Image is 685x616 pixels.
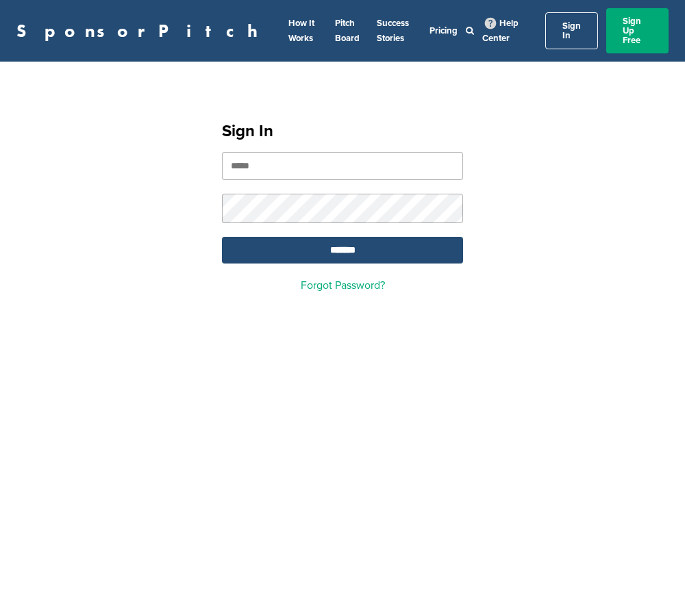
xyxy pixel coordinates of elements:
a: How It Works [288,18,314,44]
a: Pricing [429,25,458,36]
a: SponsorPitch [16,22,266,40]
a: Forgot Password? [301,279,385,292]
a: Sign In [545,12,598,49]
a: Sign Up Free [606,8,669,53]
h1: Sign In [222,119,463,144]
a: Help Center [482,15,519,47]
a: Success Stories [377,18,409,44]
a: Pitch Board [335,18,360,44]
